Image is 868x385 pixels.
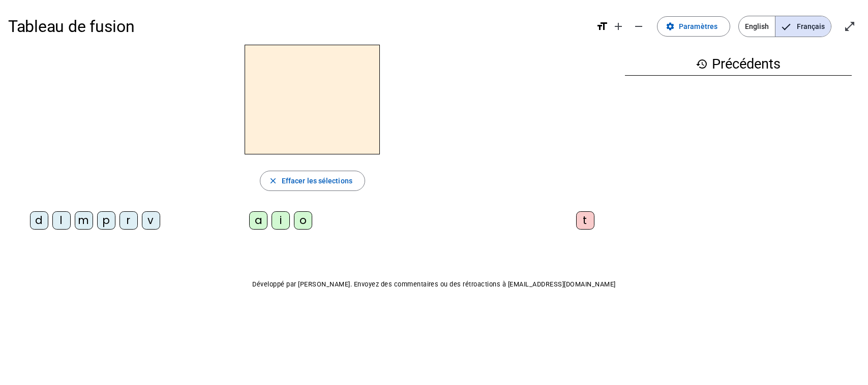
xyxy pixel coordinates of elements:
button: Augmenter la taille de la police [608,16,628,37]
div: d [30,211,48,230]
span: Français [775,16,831,37]
div: l [52,211,71,230]
h1: Tableau de fusion [8,10,588,43]
span: English [739,16,775,37]
button: Entrer en plein écran [840,16,860,37]
mat-icon: open_in_full [844,20,856,33]
button: Effacer les sélections [260,171,365,191]
p: Développé par [PERSON_NAME]. Envoyez des commentaires ou des rétroactions à [EMAIL_ADDRESS][DOMAI... [8,278,860,291]
mat-button-toggle-group: Language selection [738,16,831,37]
mat-icon: close [268,176,278,185]
mat-icon: format_size [596,20,608,33]
div: t [576,211,594,230]
div: i [272,211,290,230]
div: p [97,211,115,230]
mat-icon: remove [633,20,645,33]
span: Effacer les sélections [282,175,352,187]
button: Diminuer la taille de la police [628,16,649,37]
span: Paramètres [679,20,717,33]
h3: Précédents [625,53,852,76]
div: r [119,211,138,230]
div: o [294,211,312,230]
mat-icon: add [612,20,624,33]
mat-icon: settings [666,22,675,31]
button: Paramètres [657,16,730,37]
mat-icon: history [696,58,708,70]
div: a [249,211,267,230]
div: v [142,211,160,230]
div: m [75,211,93,230]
